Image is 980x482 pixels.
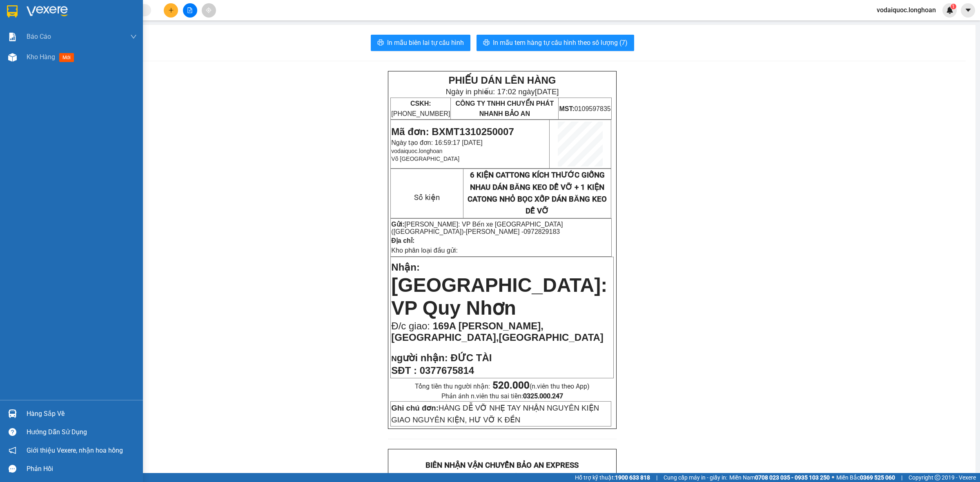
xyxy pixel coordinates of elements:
strong: MST: [559,105,574,112]
span: down [130,33,137,40]
span: vodaiquoc.longhoan [870,5,942,15]
span: vodaiquoc.longhoan [391,148,442,154]
span: printer [483,39,490,47]
span: - [464,228,560,235]
strong: 0708 023 035 - 0935 103 250 [755,474,830,481]
button: plus [164,3,178,18]
span: | [656,473,657,482]
img: warehouse-icon [8,409,17,418]
strong: Gửi: [391,221,404,228]
span: 169A [PERSON_NAME],[GEOGRAPHIC_DATA],[GEOGRAPHIC_DATA] [391,320,604,343]
span: Võ [GEOGRAPHIC_DATA] [391,155,459,162]
span: [PHONE_NUMBER] [391,100,450,117]
span: ⚪️ [832,476,834,479]
span: Đ/c giao: [391,320,432,331]
span: CÔNG TY TNHH CHUYỂN PHÁT NHANH BẢO AN [455,100,554,117]
span: Kho phân loại đầu gửi: [391,247,458,254]
strong: N [391,354,448,363]
img: warehouse-icon [8,53,17,62]
div: Hàng sắp về [27,408,137,420]
span: In mẫu biên lai tự cấu hình [387,38,464,48]
span: plus [168,7,174,13]
div: Hướng dẫn sử dụng [27,426,137,438]
button: printerIn mẫu tem hàng tự cấu hình theo số lượng (7) [477,35,634,51]
strong: PHIẾU DÁN LÊN HÀNG [448,75,556,86]
span: Miền Bắc [836,473,895,482]
span: 0109597835 [559,105,610,112]
span: Mã đơn: BXMT1310250007 [391,126,514,137]
span: In mẫu tem hàng tự cấu hình theo số lượng (7) [493,38,628,48]
span: [PERSON_NAME] - [466,228,560,235]
span: notification [9,446,16,454]
span: [PERSON_NAME]: VP Bến xe [GEOGRAPHIC_DATA] ([GEOGRAPHIC_DATA]) [391,221,563,235]
button: printerIn mẫu biên lai tự cấu hình [371,35,470,51]
span: HÀNG DỄ VỠ NHẸ TAY NHẬN NGUYÊN KIỆN GIAO NGUYÊN KIỆN, HƯ VỠ K ĐỀN [391,404,599,424]
span: 0377675814 [420,365,474,376]
span: [GEOGRAPHIC_DATA]: VP Quy Nhơn [391,274,607,319]
span: Báo cáo [27,31,51,42]
strong: 0369 525 060 [860,474,895,481]
button: file-add [183,3,197,18]
span: Tổng tiền thu người nhận: [415,382,590,390]
span: | [901,473,902,482]
span: [DATE] [535,87,559,96]
span: Cung cấp máy in - giấy in: [664,473,727,482]
strong: (Công Ty TNHH Chuyển Phát Nhanh Bảo An - MST: 0109597835) [423,473,581,479]
strong: Ghi chú đơn: [391,404,439,412]
button: aim [202,3,216,18]
span: question-circle [9,428,16,436]
span: Số kiện [414,193,440,202]
span: message [9,465,16,473]
strong: 0325.000.247 [523,392,563,400]
span: ĐỨC TÀI [450,352,492,363]
span: Miền Nam [729,473,830,482]
span: copyright [935,475,940,480]
span: aim [206,7,212,13]
button: caret-down [961,3,975,18]
span: Phản ánh n.viên thu sai tiền: [441,392,563,400]
strong: BIÊN NHẬN VẬN CHUYỂN BẢO AN EXPRESS [425,461,579,470]
strong: Địa chỉ: [391,237,414,244]
img: icon-new-feature [946,7,953,14]
img: solution-icon [8,33,17,41]
img: logo-vxr [7,5,18,18]
span: mới [59,53,74,62]
strong: CSKH: [410,100,431,107]
sup: 1 [951,4,956,9]
span: Ngày tạo đơn: 16:59:17 [DATE] [391,139,482,146]
span: 6 KIỆN CATTONG KÍCH THƯỚC GIỐNG NHAU DÁN BĂNG KEO DỄ VỠ + 1 KIỆN CATONG NHỎ BỌC XỐP DÁN BĂNG KEO ... [468,171,606,215]
span: Ngày in phiếu: 17:02 ngày [445,87,559,96]
span: 0972829183 [523,228,560,235]
span: (n.viên thu theo App) [492,382,590,390]
span: Giới thiệu Vexere, nhận hoa hồng [27,445,123,455]
span: Nhận: [391,262,420,273]
span: printer [377,39,384,47]
div: Phản hồi [27,463,137,475]
span: 1 [952,4,955,9]
span: gười nhận: [397,352,448,363]
span: Kho hàng [27,53,55,61]
strong: 520.000 [492,380,530,391]
strong: 1900 633 818 [615,474,650,481]
strong: SĐT : [391,365,417,376]
span: file-add [187,7,193,13]
span: Hỗ trợ kỹ thuật: [575,473,650,482]
span: caret-down [964,7,972,14]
